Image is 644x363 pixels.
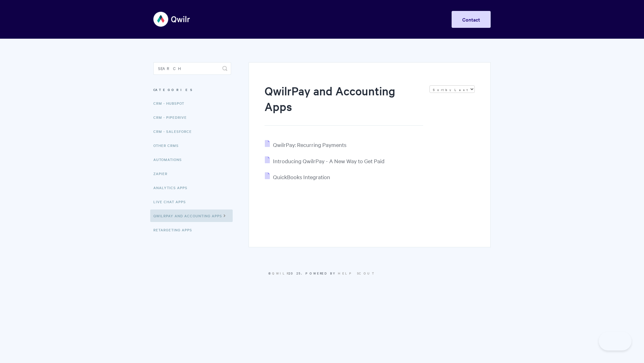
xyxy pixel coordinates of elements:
span: Powered by [305,271,376,275]
a: Retargeting Apps [153,224,197,236]
a: CRM - HubSpot [153,97,189,109]
a: Contact [452,11,491,28]
a: Automations [153,153,186,166]
a: CRM - Salesforce [153,125,196,138]
a: Other CRMs [153,139,183,152]
select: Page reloads on selection [429,85,475,93]
span: QuickBooks Integration [273,173,330,180]
a: Live Chat Apps [153,195,191,208]
h3: Categories [153,84,231,95]
a: Help Scout [338,271,376,275]
a: QwilrPay and Accounting Apps [150,209,233,222]
a: QuickBooks Integration [265,173,330,180]
span: QwilrPay: Recurring Payments [273,141,346,148]
input: Search [153,62,231,75]
span: Introducing QwilrPay - A New Way to Get Paid [273,157,384,164]
a: Qwilr [272,271,289,275]
a: QwilrPay: Recurring Payments [265,141,346,148]
iframe: Toggle Customer Support [599,332,632,350]
h1: QwilrPay and Accounting Apps [265,83,423,126]
a: CRM - Pipedrive [153,111,191,124]
a: Zapier [153,167,172,180]
p: © 2025. [153,270,491,276]
a: Introducing QwilrPay - A New Way to Get Paid [265,157,384,164]
img: Qwilr Help Center [153,8,191,31]
a: Analytics Apps [153,181,192,194]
